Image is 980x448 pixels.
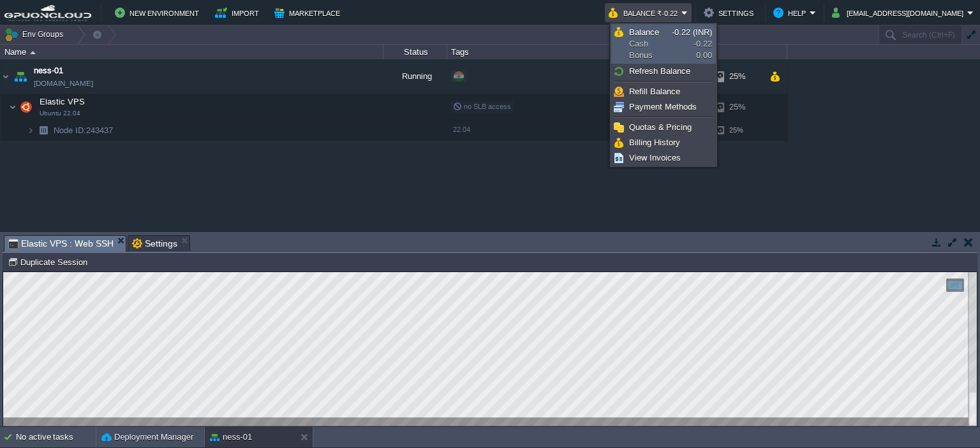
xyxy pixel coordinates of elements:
[672,27,712,60] span: -0.22 0.00
[629,153,681,163] span: View Invoices
[629,27,672,61] span: Cash Bonus
[612,85,715,99] a: Refill Balance
[115,5,203,20] button: New Environment
[34,120,52,140] img: AMDAwAAAACH5BAEAAAAALAAAAAABAAEAAAICRAEAOw==
[612,100,715,114] a: Payment Methods
[716,120,758,140] div: 25%
[4,25,68,43] button: Env Groups
[40,110,80,117] span: Ubuntu 22.04
[612,25,715,63] a: BalanceCashBonus-0.22 (INR)-0.220.00
[1,59,11,94] img: AMDAwAAAACH5BAEAAAAALAAAAAABAAEAAAICRAEAOw==
[16,427,96,447] div: No active tasks
[832,5,967,20] button: [EMAIL_ADDRESS][DOMAIN_NAME]
[612,151,715,165] a: View Invoices
[8,236,114,252] span: Elastic VPS : Web SSH
[38,97,87,106] a: Elastic VPSUbuntu 22.04
[453,126,470,133] span: 22.04
[612,136,715,150] a: Billing History
[704,5,757,20] button: Settings
[629,122,692,132] span: Quotas & Pricing
[101,431,193,444] button: Deployment Manager
[612,64,715,78] a: Refresh Balance
[17,94,35,120] img: AMDAwAAAACH5BAEAAAAALAAAAAABAAEAAAICRAEAOw==
[132,236,177,251] span: Settings
[629,66,690,76] span: Refresh Balance
[1,45,383,59] div: Name
[629,138,680,147] span: Billing History
[716,59,758,94] div: 25%
[453,103,511,110] span: no SLB access
[27,120,34,140] img: AMDAwAAAACH5BAEAAAAALAAAAAABAAEAAAICRAEAOw==
[274,5,344,20] button: Marketplace
[773,5,810,20] button: Help
[34,64,63,77] a: ness-01
[629,87,680,96] span: Refill Balance
[52,125,115,136] span: 243437
[629,27,659,37] span: Balance
[34,77,93,90] span: [DOMAIN_NAME]
[612,120,715,134] a: Quotas & Pricing
[4,5,91,21] img: GPUonCLOUD
[30,51,36,54] img: AMDAwAAAACH5BAEAAAAALAAAAAABAAEAAAICRAEAOw==
[210,431,252,444] button: ness-01
[38,96,87,107] span: Elastic VPS
[448,45,651,59] div: Tags
[716,94,758,120] div: 25%
[672,27,712,37] span: -0.22 (INR)
[215,5,263,20] button: Import
[609,5,681,20] button: Balance ₹-0.22
[54,126,86,135] span: Node ID:
[8,256,91,268] button: Duplicate Session
[384,45,447,59] div: Status
[9,94,17,120] img: AMDAwAAAACH5BAEAAAAALAAAAAABAAEAAAICRAEAOw==
[11,59,29,94] img: AMDAwAAAACH5BAEAAAAALAAAAAABAAEAAAICRAEAOw==
[52,125,115,136] a: Node ID:243437
[383,59,447,94] div: Running
[629,102,697,112] span: Payment Methods
[3,272,977,426] iframe: To enrich screen reader interactions, please activate Accessibility in Grammarly extension settings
